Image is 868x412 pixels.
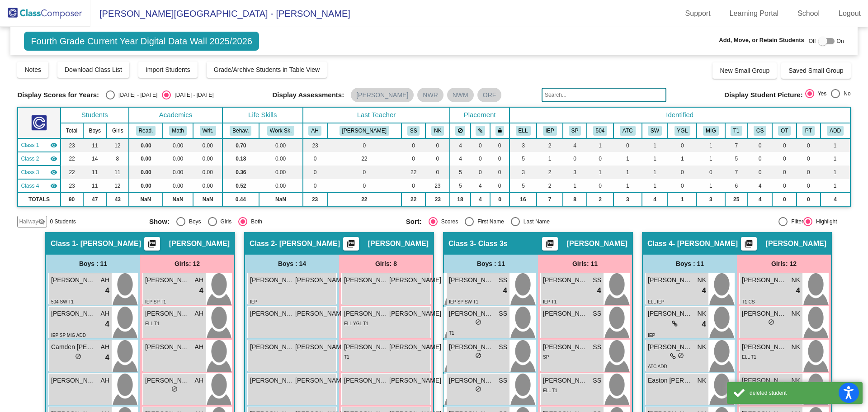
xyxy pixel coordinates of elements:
[50,218,75,226] span: 0 Students
[490,123,509,138] th: Keep with teacher
[642,152,668,166] td: 1
[797,152,820,166] td: 0
[444,255,538,273] div: Boys : 11
[340,126,389,136] button: [PERSON_NAME]
[21,168,39,176] span: Class 3
[814,90,827,98] div: Yes
[642,138,668,152] td: 1
[509,123,537,138] th: English Language Learner
[742,275,787,285] span: [PERSON_NAME]
[327,152,401,166] td: 22
[450,166,470,179] td: 5
[327,179,401,193] td: 0
[748,166,772,179] td: 0
[107,166,129,179] td: 11
[83,152,107,166] td: 14
[471,138,491,152] td: 0
[569,126,581,136] button: SP
[259,152,303,166] td: 0.00
[450,138,470,152] td: 4
[344,275,389,285] span: [PERSON_NAME]
[821,179,850,193] td: 1
[345,239,356,252] mat-icon: picture_as_pdf
[805,89,851,101] mat-radio-group: Select an option
[840,90,850,98] div: No
[821,138,850,152] td: 1
[163,138,193,152] td: 0.00
[490,179,509,193] td: 0
[788,67,843,74] span: Saved Small Group
[90,6,350,21] span: [PERSON_NAME][GEOGRAPHIC_DATA] - [PERSON_NAME]
[50,155,57,162] mat-icon: visibility
[474,218,504,226] div: First Name
[17,62,48,78] button: Notes
[703,126,718,136] button: MIG
[471,152,491,166] td: 0
[725,166,748,179] td: 7
[50,142,57,149] mat-icon: visibility
[267,126,294,136] button: Work Sk.
[449,275,494,285] span: [PERSON_NAME]
[327,138,401,152] td: 0
[642,166,668,179] td: 1
[163,193,193,206] td: NaN
[259,179,303,193] td: 0.00
[537,138,563,152] td: 2
[275,239,340,248] span: - [PERSON_NAME]
[308,126,321,136] button: AH
[827,126,844,136] button: ADD
[401,152,425,166] td: 0
[668,123,697,138] th: Young for Grade Level
[230,126,251,136] button: Behav.
[61,166,83,179] td: 22
[620,126,636,136] button: ATC
[471,166,491,179] td: 0
[17,91,99,99] span: Display Scores for Years:
[772,152,797,166] td: 0
[115,91,157,99] div: [DATE] - [DATE]
[509,107,850,123] th: Identified
[668,179,697,193] td: 0
[642,123,668,138] th: Social Worker
[272,91,344,99] span: Display Assessments:
[250,275,295,285] span: [PERSON_NAME]
[406,218,422,226] span: Sort:
[748,123,772,138] th: Child Study
[295,275,347,285] span: [PERSON_NAME]
[57,62,129,78] button: Download Class List
[303,123,327,138] th: Ann Herrygers
[668,138,697,152] td: 0
[21,182,39,190] span: Class 4
[146,239,157,252] mat-icon: picture_as_pdf
[720,67,769,74] span: New Small Group
[303,166,327,179] td: 0
[222,138,259,152] td: 0.70
[83,179,107,193] td: 11
[138,62,198,78] button: Import Students
[163,152,193,166] td: 0.00
[722,6,786,21] a: Learning Portal
[38,218,45,225] mat-icon: visibility_off
[563,179,587,193] td: 1
[538,255,632,273] div: Girls: 11
[214,66,320,73] span: Grade/Archive Students in Table View
[450,179,470,193] td: 5
[772,193,797,206] td: 0
[697,193,725,206] td: 3
[368,239,429,248] span: [PERSON_NAME]
[544,239,555,252] mat-icon: picture_as_pdf
[438,218,458,226] div: Scores
[200,126,216,136] button: Writ.
[812,218,837,226] div: Highlight
[129,152,163,166] td: 0.00
[821,152,850,166] td: 1
[76,239,141,248] span: - [PERSON_NAME]
[537,152,563,166] td: 1
[543,126,557,136] button: IEP
[537,123,563,138] th: Individualized Education Plan
[725,138,748,152] td: 7
[149,218,170,226] span: Show:
[668,193,697,206] td: 1
[406,217,656,226] mat-radio-group: Select an option
[447,88,474,102] mat-chip: NWM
